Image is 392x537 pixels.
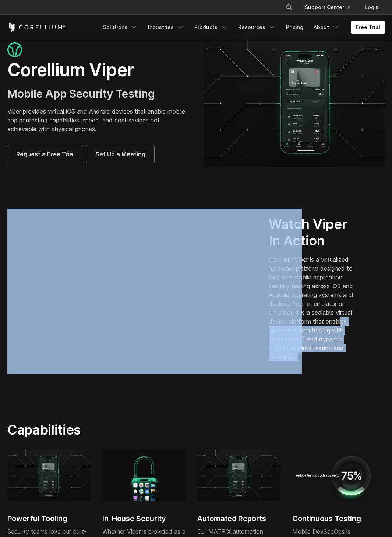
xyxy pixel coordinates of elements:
[292,513,375,524] h2: Continuous Testing
[197,450,280,502] img: powerful_tooling
[102,513,186,524] h2: In-House Security
[99,21,385,34] div: Navigation Menu
[234,21,280,34] a: Resources
[299,1,356,14] a: Support Center
[7,42,22,57] img: viper_icon_large
[7,87,155,100] span: Mobile App Security Testing
[7,450,91,502] img: powerful_tooling
[204,38,385,167] img: viper_hero
[277,1,385,14] div: Navigation Menu
[269,255,357,361] p: Corellium Viper is a virtualized hardware platform designed to facilitate mobile application secu...
[144,21,188,34] a: Industries
[197,513,280,524] h2: Automated Reports
[309,21,344,34] a: About
[7,513,91,524] h2: Powerful Tooling
[16,150,75,158] span: Request a Free Trial
[7,422,254,438] h2: Capabilities
[102,450,186,502] img: inhouse-security
[95,150,145,158] span: Set Up a Meeting
[351,21,385,34] a: Free Trial
[282,21,308,34] a: Pricing
[7,23,66,32] a: Corellium Home
[99,21,142,34] a: Solutions
[7,107,189,133] p: Viper provides virtual iOS and Android devices that enable mobile app pentesting capabilities, sp...
[269,216,357,249] h2: Watch Viper In Action
[190,21,232,34] a: Products
[283,1,296,14] button: Search
[7,145,84,163] a: Request a Free Trial
[292,450,375,502] img: automated-testing-1
[359,1,385,14] a: Login
[86,145,154,163] a: Set Up a Meeting
[7,59,189,81] h1: Corellium Viper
